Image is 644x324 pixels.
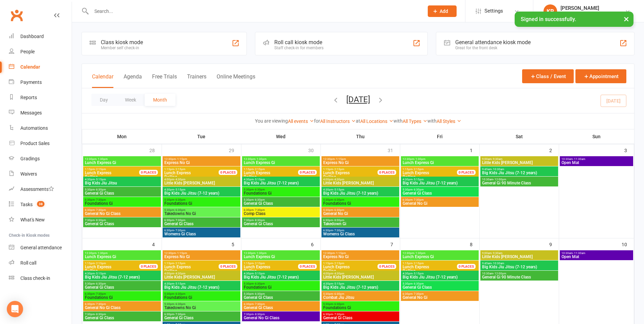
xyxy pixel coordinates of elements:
a: Product Sales [9,136,72,151]
span: - 9:30am [492,158,502,161]
span: Comp Class [243,212,318,216]
span: Open Mat [561,161,632,165]
span: General Gi Class [164,222,239,226]
span: 38 [37,201,44,207]
span: - 5:15pm [254,178,265,181]
span: - 5:15pm [95,178,106,181]
span: - 1:15pm [176,252,187,255]
div: Dashboard [20,34,44,39]
div: 0 PLACES [457,170,476,175]
span: 10:30am [561,158,632,161]
strong: You are viewing [255,118,288,124]
div: 6 [311,238,320,250]
span: 6:30pm [323,219,398,222]
span: Express No Gi [164,255,239,259]
span: 5:30pm [164,198,239,201]
span: Foundations Gi [243,285,318,289]
span: 1:15pm [323,262,386,265]
span: - 2:15pm [254,262,265,265]
div: 0 PLACES [298,170,317,175]
div: 1 [470,144,479,156]
span: - 10:30am [492,262,504,265]
span: Express No Gi [323,255,398,259]
div: Calendar [20,64,40,70]
span: - 7:30pm [174,219,185,222]
div: Great for the front desk [455,46,531,50]
span: Takedown Gi [323,222,398,226]
span: 4:30pm [164,282,239,285]
span: Big Kids Jiu Jitsu (7-12 years) [243,181,318,185]
span: Lunch Express [323,170,350,175]
span: 6:30pm [402,198,477,201]
button: × [620,12,632,26]
button: Online Meetings [217,73,255,88]
span: Big Kids Jiu Jitsu [85,181,160,185]
span: - 7:30pm [412,198,424,201]
span: - 6:30pm [333,209,344,212]
span: General No Gi [402,201,477,205]
span: 6:30pm [85,198,160,201]
span: Lunch Express [403,170,429,175]
a: Dashboard [9,29,72,44]
span: 9:00am [482,158,557,161]
div: 31 [388,144,400,156]
button: Calendar [92,73,113,88]
span: 6:30pm [243,209,318,212]
span: Open Mat [561,255,632,259]
span: - 12:00pm [493,178,506,181]
span: 6:30pm [323,229,398,232]
span: - 5:15pm [333,188,344,191]
div: 4 [152,238,162,250]
span: - 2:15pm [254,168,265,171]
span: Lunch Express Gi [85,161,160,165]
span: Foundations Gi [164,201,239,205]
span: Lunch Express [403,265,429,269]
span: General Gi Class [85,285,160,289]
span: - 5:15pm [333,282,344,285]
span: - 6:30pm [174,198,185,201]
span: Rolling [85,171,147,179]
div: Class kiosk mode [101,39,143,46]
span: - 6:30pm [412,188,424,191]
span: 10:30am [482,272,557,275]
button: Month [145,94,176,106]
span: - 7:30pm [254,209,265,212]
div: What's New [20,217,45,222]
strong: for [314,118,320,124]
span: - 2:15pm [333,262,344,265]
div: 29 [229,144,241,156]
span: 1:15pm [402,262,465,265]
span: 4:30pm [402,178,477,181]
span: 6:30pm [164,219,239,222]
span: Big Kids Jiu Jitsu (7-12 years) [323,191,398,195]
th: Sun [559,129,634,144]
div: Gradings [20,156,40,161]
span: - 2:15pm [174,262,185,265]
button: Appointment [575,69,626,83]
a: All events [288,119,314,124]
span: 12:30pm [164,158,239,161]
span: Little Kids [PERSON_NAME] [323,275,398,279]
a: Messages [9,105,72,121]
a: All Instructors [320,119,356,124]
div: 0 PLACES [298,264,317,269]
span: - 4:30pm [174,178,185,181]
div: 0 PLACES [139,264,158,269]
span: 1:15pm [85,168,147,171]
span: Womens Gi Class [164,232,239,236]
span: Little Kids [PERSON_NAME] [164,275,239,279]
div: Roll call kiosk mode [274,39,324,46]
span: 10:30am [482,178,557,181]
span: 1:15pm [323,168,386,171]
span: General Gi Class [85,191,160,195]
span: 6:30pm [164,229,239,232]
span: - 1:30pm [96,252,108,255]
span: Lunch Express [323,265,350,269]
span: 5:30pm [243,198,318,201]
span: Settings [484,3,503,19]
span: - 7:30pm [95,209,106,212]
span: Lunch Express [244,265,270,269]
button: Class / Event [522,69,574,83]
span: 4:30pm [243,272,318,275]
a: Assessments [9,182,72,197]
